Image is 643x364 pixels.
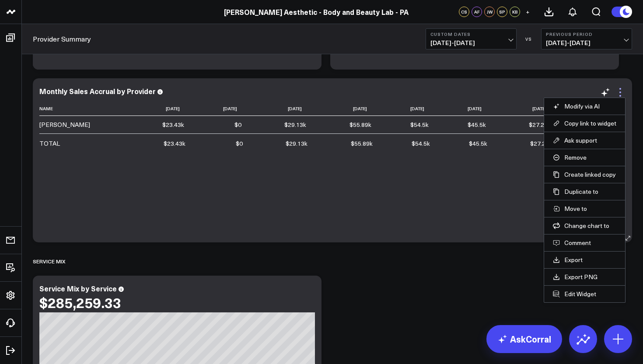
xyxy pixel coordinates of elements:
button: Modify via AI [553,102,616,110]
button: Move to [553,205,616,213]
div: $27.22k [530,139,552,148]
th: Name [39,101,127,116]
span: [DATE] - [DATE] [546,39,627,46]
th: [DATE] [127,101,192,116]
div: $55.89k [351,139,373,148]
button: Remove [553,154,616,161]
button: + [522,7,533,17]
th: [DATE] [249,101,315,116]
button: Duplicate to [553,188,616,196]
span: + [526,9,530,15]
button: Copy link to widget [553,119,616,127]
button: Edit Widget [553,290,616,298]
button: Create linked copy [553,171,616,178]
div: Service Mix by Service [39,283,117,293]
div: JW [484,7,495,17]
div: VS [521,36,537,42]
button: Custom Dates[DATE]-[DATE] [426,28,517,49]
div: $27.22k [529,120,551,129]
div: Service Mix [33,251,66,271]
b: Custom Dates [430,31,512,37]
th: [DATE] [314,101,379,116]
div: $54.5k [412,139,430,148]
div: $23.43k [162,120,184,129]
button: Change chart to [553,222,616,230]
div: KB [510,7,520,17]
button: Comment [553,239,616,247]
th: [DATE] [379,101,437,116]
div: $23.43k [164,139,185,148]
th: [DATE] [494,101,559,116]
div: $45.5k [468,120,486,129]
td: [PERSON_NAME] [39,116,127,133]
a: Export [553,256,616,264]
a: AskCorral [486,325,562,353]
button: Previous Period[DATE]-[DATE] [541,28,632,49]
div: $0 [234,120,241,129]
span: [DATE] - [DATE] [430,39,512,46]
div: TOTAL [39,139,60,148]
b: Previous Period [546,31,627,37]
th: [DATE] [192,101,249,116]
div: $54.5k [410,120,429,129]
div: $29.13k [286,139,308,148]
div: $55.89k [349,120,371,129]
div: Monthly Sales Accrual by Provider [39,86,156,96]
a: [PERSON_NAME] Aesthetic - Body and Beauty Lab - PA [224,7,409,17]
div: $0 [236,139,243,148]
div: AF [472,7,482,17]
th: [DATE] [437,101,494,116]
div: $285,259.33 [39,294,121,310]
div: CS [459,7,469,17]
div: $45.5k [469,139,487,148]
div: SP [497,7,507,17]
a: Export PNG [553,273,616,281]
div: $29.13k [284,120,306,129]
button: Ask support [553,136,616,144]
a: Provider Summary [33,34,91,44]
